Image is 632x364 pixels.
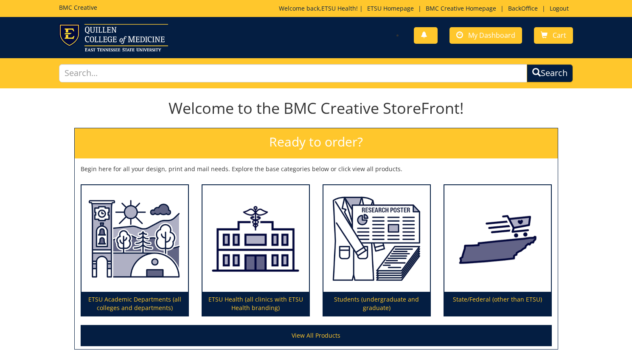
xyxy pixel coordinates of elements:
a: State/Federal (other than ETSU) [444,185,551,316]
h2: Ready to order? [75,128,558,158]
p: ETSU Health (all clinics with ETSU Health branding) [202,292,309,316]
a: Logout [545,4,573,12]
a: BMC Creative Homepage [421,4,500,12]
span: My Dashboard [468,31,515,40]
img: ETSU Health (all clinics with ETSU Health branding) [202,185,309,292]
a: View All Products [81,325,552,346]
p: Welcome back, ! | | | | [279,4,573,13]
a: My Dashboard [449,27,522,44]
img: ETSU Academic Departments (all colleges and departments) [81,185,188,292]
img: Students (undergraduate and graduate) [323,185,430,292]
p: ETSU Academic Departments (all colleges and departments) [81,292,188,316]
p: Begin here for all your design, print and mail needs. Explore the base categories below or click ... [81,165,552,173]
img: ETSU logo [59,24,168,51]
input: Search... [59,64,527,82]
a: ETSU Health [321,4,356,12]
p: State/Federal (other than ETSU) [444,292,551,316]
span: Cart [553,31,566,40]
img: State/Federal (other than ETSU) [444,185,551,292]
h1: Welcome to the BMC Creative StoreFront! [74,100,558,117]
a: Students (undergraduate and graduate) [323,185,430,316]
a: ETSU Health (all clinics with ETSU Health branding) [202,185,309,316]
a: BackOffice [504,4,542,12]
a: ETSU Academic Departments (all colleges and departments) [81,185,188,316]
a: ETSU Homepage [363,4,418,12]
button: Search [527,64,573,82]
h5: BMC Creative [59,4,97,11]
a: Cart [534,27,573,44]
p: Students (undergraduate and graduate) [323,292,430,316]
